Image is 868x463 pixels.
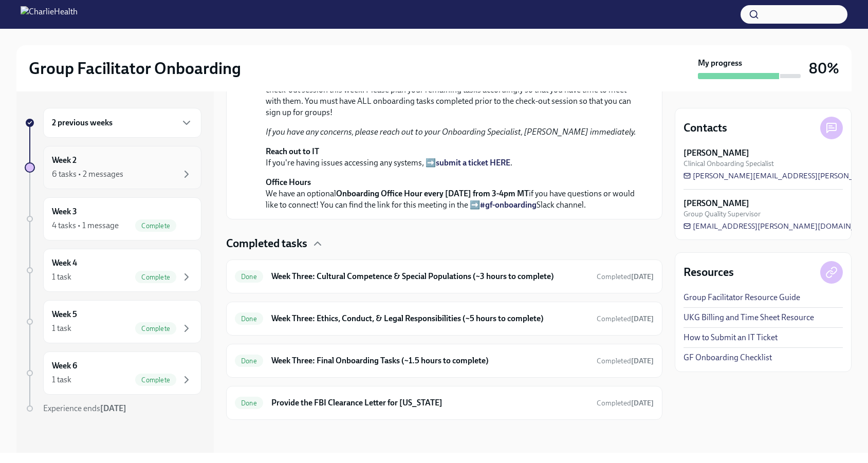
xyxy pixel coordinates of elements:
span: October 6th, 2025 17:17 [597,272,654,282]
span: Completed [597,314,654,323]
h4: Contacts [684,120,727,136]
a: Week 41 taskComplete [25,249,201,292]
h4: Resources [684,265,734,280]
span: Complete [135,222,176,230]
span: Done [235,357,263,365]
span: October 6th, 2025 17:39 [597,356,654,366]
span: Completed [597,272,654,281]
strong: Onboarding Office Hour every [DATE] from 3-4pm MT [336,189,529,198]
span: Done [235,315,263,323]
div: 6 tasks • 2 messages [52,169,123,180]
strong: [DATE] [631,357,654,365]
h6: Week 6 [52,360,77,372]
h6: Week 5 [52,309,77,320]
img: CharlieHealth [21,6,78,23]
p: We have an optional if you have questions or would like to connect! You can find the link for thi... [266,177,637,211]
span: Complete [135,325,176,332]
h6: Week Three: Cultural Competence & Special Populations (~3 hours to complete) [271,271,588,282]
span: Group Quality Supervisor [684,209,761,219]
h6: Week 2 [52,155,77,166]
div: 4 tasks • 1 message [52,220,119,231]
p: Please note: You are required to meet with your Onboarding Specialist, [PERSON_NAME], for your fi... [266,73,637,118]
a: DoneProvide the FBI Clearance Letter for [US_STATE]Completed[DATE] [235,395,654,411]
a: Group Facilitator Resource Guide [684,292,800,303]
span: Experience ends [43,403,126,413]
div: 2 previous weeks [43,108,201,138]
a: DoneWeek Three: Cultural Competence & Special Populations (~3 hours to complete)Completed[DATE] [235,268,654,285]
h6: Week 4 [52,257,77,269]
a: Week 26 tasks • 2 messages [25,146,201,189]
h4: Completed tasks [226,236,307,251]
span: October 6th, 2025 17:19 [597,314,654,324]
span: October 6th, 2025 13:34 [597,398,654,408]
a: DoneWeek Three: Final Onboarding Tasks (~1.5 hours to complete)Completed[DATE] [235,353,654,369]
h3: 80% [809,59,839,78]
span: Complete [135,273,176,281]
div: 1 task [52,323,71,334]
div: 1 task [52,271,71,283]
div: Completed tasks [226,236,662,251]
a: GF Onboarding Checklist [684,352,772,363]
a: UKG Billing and Time Sheet Resource [684,312,814,323]
strong: [PERSON_NAME] [684,198,749,209]
strong: [DATE] [100,403,126,413]
h6: Week Three: Final Onboarding Tasks (~1.5 hours to complete) [271,355,588,366]
p: If you're having issues accessing any systems, ➡️ . [266,146,637,169]
strong: [PERSON_NAME] [684,147,749,159]
a: Week 61 taskComplete [25,351,201,395]
a: How to Submit an IT Ticket [684,332,778,343]
strong: Reach out to IT [266,146,319,156]
strong: Office Hours [266,177,311,187]
strong: [DATE] [631,314,654,323]
span: Completed [597,399,654,408]
span: Done [235,273,263,281]
h6: Week 3 [52,206,77,217]
strong: [DATE] [631,399,654,408]
h2: Group Facilitator Onboarding [29,58,241,79]
em: If you have any concerns, please reach out to your Onboarding Specialist, [PERSON_NAME] immediately. [266,127,636,137]
strong: [DATE] [631,272,654,281]
h6: 2 previous weeks [52,117,113,128]
a: Week 34 tasks • 1 messageComplete [25,197,201,240]
a: DoneWeek Three: Ethics, Conduct, & Legal Responsibilities (~5 hours to complete)Completed[DATE] [235,310,654,327]
strong: My progress [698,58,742,69]
div: 1 task [52,374,71,385]
span: Done [235,399,263,407]
a: Week 51 taskComplete [25,300,201,343]
h6: Provide the FBI Clearance Letter for [US_STATE] [271,397,588,409]
h6: Week Three: Ethics, Conduct, & Legal Responsibilities (~5 hours to complete) [271,313,588,324]
span: Clinical Onboarding Specialist [684,159,774,169]
a: #gf-onboarding [480,200,537,210]
span: Complete [135,376,176,384]
span: Completed [597,357,654,365]
a: submit a ticket HERE [436,158,510,168]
